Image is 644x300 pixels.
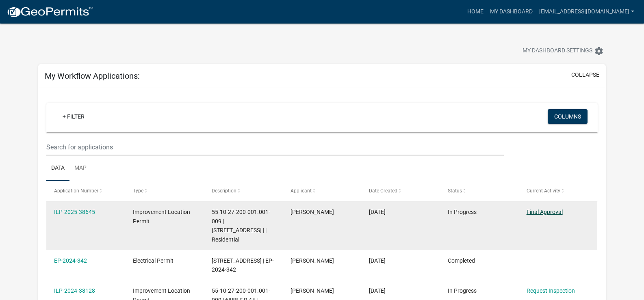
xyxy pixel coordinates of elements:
[204,181,283,201] datatable-header-cell: Description
[536,4,637,19] a: [EMAIL_ADDRESS][DOMAIN_NAME]
[594,46,604,56] i: settings
[133,188,143,194] span: Type
[212,188,236,194] span: Description
[45,71,140,81] h5: My Workflow Applications:
[369,188,397,194] span: Date Created
[54,188,98,194] span: Application Number
[361,181,440,201] datatable-header-cell: Date Created
[487,4,536,19] a: My Dashboard
[527,188,560,194] span: Current Activity
[46,181,125,201] datatable-header-cell: Application Number
[516,43,610,59] button: My Dashboard Settingssettings
[291,209,334,215] span: Darryl J Gust
[369,209,386,215] span: 10/02/2025
[527,209,563,215] a: Final Approval
[571,71,599,79] button: collapse
[448,209,477,215] span: In Progress
[46,155,69,181] a: Data
[291,188,312,194] span: Applicant
[133,209,190,224] span: Improvement Location Permit
[54,257,87,264] a: EP-2024-342
[548,109,588,124] button: Columns
[518,181,597,201] datatable-header-cell: Current Activity
[464,4,487,19] a: Home
[523,46,592,56] span: My Dashboard Settings
[69,155,91,181] a: Map
[448,287,477,294] span: In Progress
[282,181,361,201] datatable-header-cell: Applicant
[212,209,270,243] span: 55-10-27-200-001.001-009 | 6888 S R 44 | | Residential
[54,209,95,215] a: ILP-2025-38645
[54,287,95,294] a: ILP-2024-38128
[133,257,173,264] span: Electrical Permit
[291,287,334,294] span: Darryl J Gust
[46,139,503,155] input: Search for applications
[527,287,575,294] a: Request Inspection
[448,257,475,264] span: Completed
[448,188,462,194] span: Status
[291,257,334,264] span: Darryl J Gust
[125,181,204,201] datatable-header-cell: Type
[212,257,274,273] span: 6888 S R 44 | EP-2024-342
[369,257,386,264] span: 11/11/2024
[369,287,386,294] span: 11/11/2024
[440,181,519,201] datatable-header-cell: Status
[56,109,91,124] a: + Filter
